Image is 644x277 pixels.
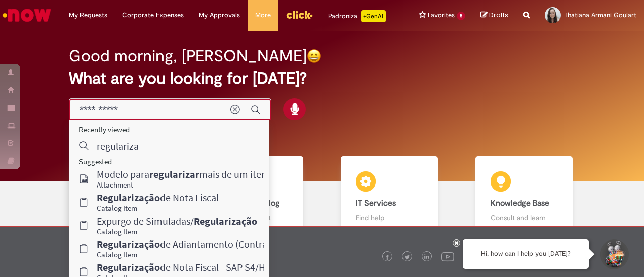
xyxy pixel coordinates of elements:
b: IT Services [356,198,396,208]
span: Corporate Expenses [122,10,184,20]
span: My Approvals [199,10,240,20]
img: happy-face.png [307,49,321,63]
span: Favorites [428,10,455,20]
h2: Good morning, [PERSON_NAME] [69,47,307,65]
img: ServiceNow [1,5,53,25]
div: Padroniza [328,10,386,22]
a: Knowledge Base Consult and learn [457,156,592,253]
img: logo_footer_twitter.png [405,255,410,260]
b: Knowledge Base [491,198,549,208]
a: IT Services Find help [322,156,457,253]
img: logo_footer_youtube.png [441,250,454,263]
img: click_logo_yellow_360x200.png [286,7,313,22]
span: 5 [457,12,465,20]
img: logo_footer_facebook.png [385,255,390,260]
div: Hi, how can I help you [DATE]? [463,239,589,269]
span: Drafts [489,10,508,20]
span: Thatiana Armani Goulart [564,11,636,19]
p: +GenAi [361,10,386,22]
a: Clear up doubts Clear up doubts with Lupi Assist and Gen AI [53,156,188,253]
img: logo_footer_linkedin.png [424,254,429,260]
button: Start Support Conversation [599,239,629,269]
h2: What are you looking for [DATE]? [69,70,575,87]
span: My Requests [69,10,107,20]
a: Drafts [480,11,508,20]
p: Find help [356,213,423,223]
span: More [255,10,271,20]
p: Consult and learn [491,213,557,223]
